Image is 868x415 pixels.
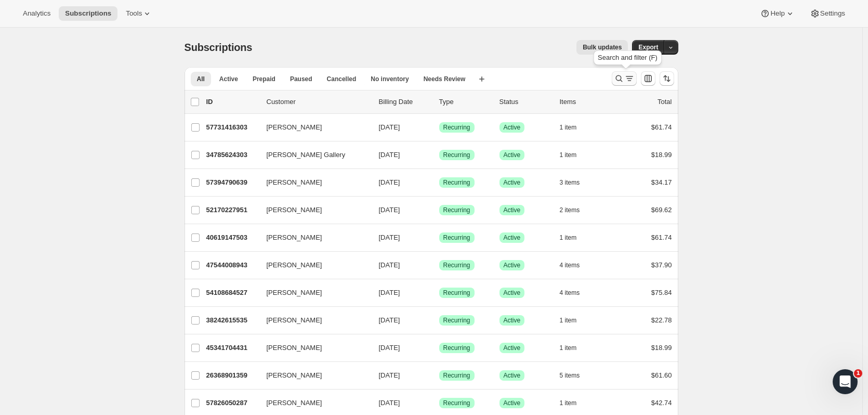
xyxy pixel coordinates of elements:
span: [PERSON_NAME] [267,398,322,408]
span: [PERSON_NAME] [267,177,322,188]
span: [DATE] [379,316,400,324]
span: $34.17 [651,178,672,186]
p: 26368901359 [206,370,258,381]
button: [PERSON_NAME] [260,312,364,329]
div: 57394790639[PERSON_NAME][DATE]SuccessRecurringSuccessActive3 items$34.17 [206,175,672,190]
div: 45341704431[PERSON_NAME][DATE]SuccessRecurringSuccessActive1 item$18.99 [206,341,672,355]
button: 1 item [560,230,588,245]
button: [PERSON_NAME] [260,395,364,411]
span: Settings [820,9,845,18]
span: Cancelled [327,75,357,83]
span: Recurring [443,151,470,159]
p: 40619147503 [206,232,258,243]
span: Tools [126,9,142,18]
span: Help [770,9,784,18]
span: Recurring [443,123,470,132]
span: Active [504,234,521,242]
span: Recurring [443,206,470,214]
span: Subscriptions [185,42,253,53]
span: $42.74 [651,399,672,407]
span: Active [219,75,238,83]
p: 54108684527 [206,288,258,298]
span: Active [504,151,521,159]
span: [PERSON_NAME] [267,260,322,270]
span: Active [504,289,521,297]
button: [PERSON_NAME] Gallery [260,147,364,163]
p: 47544008943 [206,260,258,270]
p: 57826050287 [206,398,258,408]
span: [DATE] [379,178,400,186]
span: $37.90 [651,261,672,269]
span: $22.78 [651,316,672,324]
span: [PERSON_NAME] [267,205,322,215]
button: 1 item [560,396,588,410]
span: Recurring [443,316,470,325]
p: 45341704431 [206,343,258,353]
span: 1 [854,369,862,378]
span: $75.84 [651,289,672,296]
span: Export [638,43,658,51]
span: [PERSON_NAME] [267,288,322,298]
span: Recurring [443,289,470,297]
div: Items [560,97,612,107]
span: Active [504,178,521,187]
span: Recurring [443,261,470,269]
div: IDCustomerBilling DateTypeStatusItemsTotal [206,97,672,107]
button: [PERSON_NAME] [260,284,364,301]
div: 52170227951[PERSON_NAME][DATE]SuccessRecurringSuccessActive2 items$69.62 [206,203,672,217]
span: Active [504,261,521,269]
div: 54108684527[PERSON_NAME][DATE]SuccessRecurringSuccessActive4 items$75.84 [206,286,672,300]
span: [DATE] [379,123,400,131]
button: 4 items [560,258,591,273]
span: Active [504,316,521,325]
span: 2 items [560,206,580,214]
span: Bulk updates [583,43,622,51]
span: $18.99 [651,151,672,159]
p: Billing Date [379,97,431,107]
span: [PERSON_NAME] [267,232,322,243]
div: 40619147503[PERSON_NAME][DATE]SuccessRecurringSuccessActive1 item$61.74 [206,230,672,245]
span: [DATE] [379,261,400,269]
span: Recurring [443,178,470,187]
span: [PERSON_NAME] [267,122,322,133]
div: Type [439,97,491,107]
span: $61.74 [651,123,672,131]
button: 1 item [560,341,588,355]
span: 1 item [560,234,577,242]
button: Bulk updates [576,40,628,55]
span: [DATE] [379,289,400,296]
button: Analytics [17,6,57,21]
span: Recurring [443,371,470,380]
button: [PERSON_NAME] [260,229,364,246]
button: Settings [804,6,851,21]
span: $61.74 [651,234,672,241]
span: Subscriptions [65,9,111,18]
span: Active [504,206,521,214]
span: [PERSON_NAME] [267,370,322,381]
button: Subscriptions [59,6,117,21]
span: 4 items [560,289,580,297]
span: Analytics [23,9,50,18]
button: 3 items [560,175,591,190]
p: 38242615535 [206,315,258,326]
button: [PERSON_NAME] [260,367,364,384]
span: [PERSON_NAME] [267,343,322,353]
div: 34785624303[PERSON_NAME] Gallery[DATE]SuccessRecurringSuccessActive1 item$18.99 [206,148,672,162]
span: [DATE] [379,206,400,214]
div: 47544008943[PERSON_NAME][DATE]SuccessRecurringSuccessActive4 items$37.90 [206,258,672,273]
button: 1 item [560,120,588,135]
span: Needs Review [424,75,466,83]
div: 38242615535[PERSON_NAME][DATE]SuccessRecurringSuccessActive1 item$22.78 [206,313,672,328]
iframe: Intercom live chat [833,369,858,394]
span: Active [504,399,521,407]
span: Recurring [443,234,470,242]
p: ID [206,97,258,107]
span: Active [504,123,521,132]
p: Customer [267,97,371,107]
button: 1 item [560,148,588,162]
span: 1 item [560,123,577,132]
div: 57826050287[PERSON_NAME][DATE]SuccessRecurringSuccessActive1 item$42.74 [206,396,672,410]
button: Customize table column order and visibility [641,71,655,86]
span: 1 item [560,344,577,352]
button: [PERSON_NAME] [260,340,364,356]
